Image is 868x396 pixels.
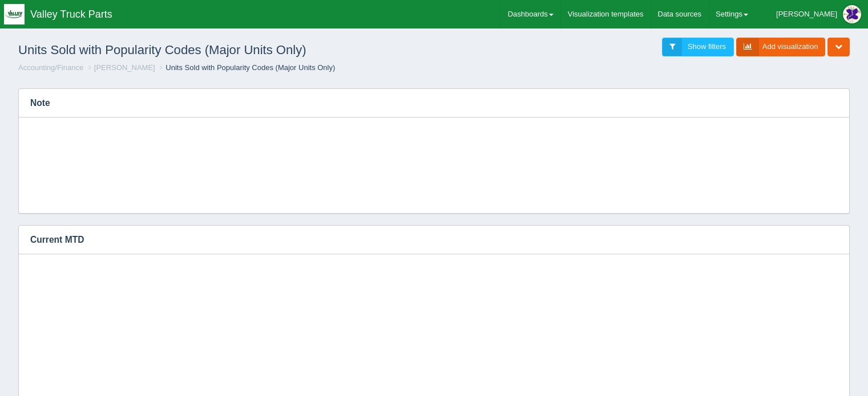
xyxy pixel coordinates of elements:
[18,63,83,72] a: Accounting/Finance
[776,3,837,26] div: [PERSON_NAME]
[736,38,826,56] a: Add visualization
[19,226,832,254] h3: Current MTD
[157,63,335,74] li: Units Sold with Popularity Codes (Major Units Only)
[662,38,734,56] a: Show filters
[688,42,726,51] span: Show filters
[4,4,25,25] img: q1blfpkbivjhsugxdrfq.png
[30,9,112,20] span: Valley Truck Parts
[18,38,434,63] h1: Units Sold with Popularity Codes (Major Units Only)
[19,89,832,117] h3: Note
[843,5,861,23] img: Profile Picture
[94,63,155,72] a: [PERSON_NAME]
